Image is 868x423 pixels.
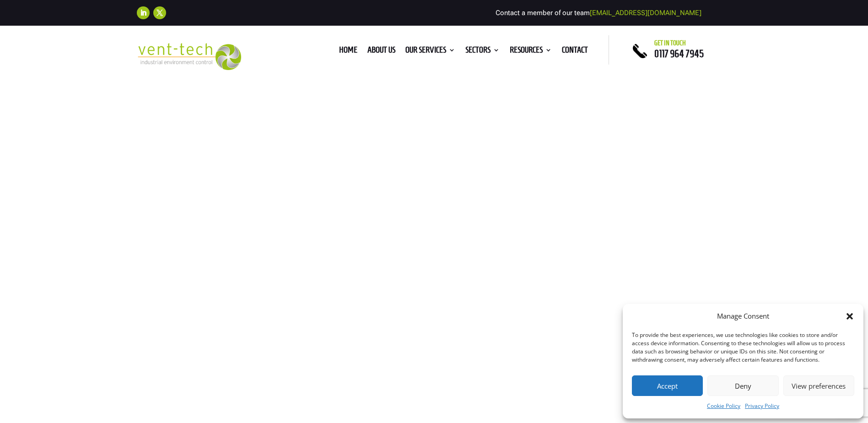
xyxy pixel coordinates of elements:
[137,43,242,70] img: 2023-09-27T08_35_16.549ZVENT-TECH---Clear-background
[510,47,552,57] a: Resources
[745,401,779,412] a: Privacy Policy
[562,47,588,57] a: Contact
[717,311,769,322] div: Manage Consent
[496,9,701,17] span: Contact a member of our team
[137,6,150,19] a: Follow on LinkedIn
[845,312,854,321] div: Close dialog
[707,375,778,396] button: Deny
[153,6,166,19] a: Follow on X
[632,375,703,396] button: Accept
[654,48,704,59] a: 0117 964 7945
[339,47,357,57] a: Home
[783,375,854,396] button: View preferences
[590,9,701,17] a: [EMAIL_ADDRESS][DOMAIN_NAME]
[405,47,455,57] a: Our Services
[465,47,500,57] a: Sectors
[632,331,853,364] div: To provide the best experiences, we use technologies like cookies to store and/or access device i...
[367,47,395,57] a: About us
[707,401,740,412] a: Cookie Policy
[654,39,686,47] span: Get in touch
